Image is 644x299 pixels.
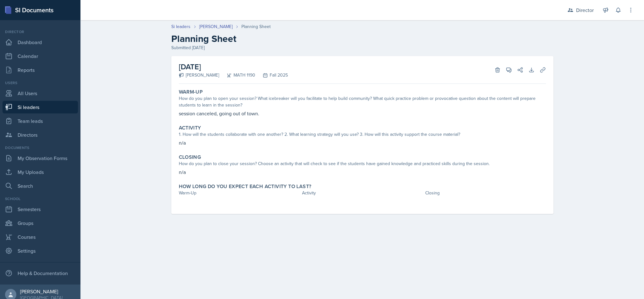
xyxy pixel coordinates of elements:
a: My Uploads [3,166,78,178]
div: Closing [425,190,546,196]
p: session canceled, going out of town. [179,110,546,117]
a: Calendar [3,50,78,62]
label: Closing [179,154,201,160]
div: School [3,196,78,202]
div: [PERSON_NAME] [20,288,63,295]
p: n/a [179,168,546,176]
a: [PERSON_NAME] [199,23,233,30]
div: How do you plan to open your session? What icebreaker will you facilitate to help build community... [179,95,546,108]
a: Search [3,180,78,192]
a: My Observation Forms [3,152,78,164]
label: Warm-Up [179,89,203,95]
div: Activity [302,190,423,196]
div: Submitted [DATE] [171,44,553,51]
a: Settings [3,244,78,257]
div: [PERSON_NAME] [179,72,219,78]
a: Groups [3,217,78,229]
a: Semesters [3,203,78,216]
div: Director [3,29,78,35]
div: Users [3,80,78,86]
a: All Users [3,87,78,100]
a: Reports [3,64,78,76]
div: Warm-Up [179,190,300,196]
label: Activity [179,125,201,131]
div: Planning Sheet [241,23,271,30]
a: Si leaders [3,101,78,113]
a: Courses [3,231,78,243]
a: Team leads [3,115,78,127]
div: 1. How will the students collaborate with one another? 2. What learning strategy will you use? 3.... [179,131,546,138]
div: How do you plan to close your session? Choose an activity that will check to see if the students ... [179,160,546,167]
a: Dashboard [3,36,78,49]
div: Documents [3,145,78,151]
a: Si leaders [171,23,190,30]
label: How long do you expect each activity to last? [179,183,311,190]
p: n/a [179,139,546,147]
h2: Planning Sheet [171,33,553,44]
div: Help & Documentation [3,267,78,279]
h2: [DATE] [179,61,288,72]
div: Fall 2025 [255,72,288,78]
div: MATH 1190 [219,72,255,78]
a: Directors [3,129,78,141]
div: Director [576,6,594,14]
